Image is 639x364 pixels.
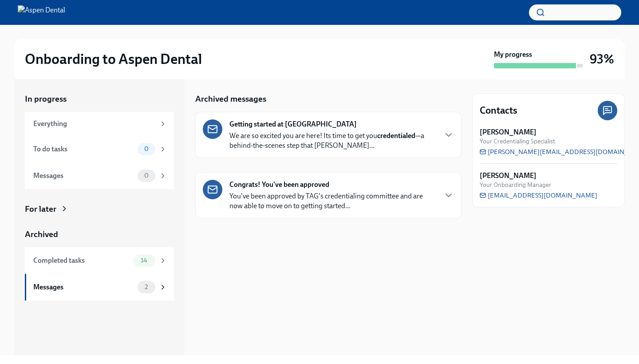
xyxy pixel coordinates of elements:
[480,181,551,189] span: Your Onboarding Manager
[377,131,415,140] strong: credentialed
[25,247,174,274] a: Completed tasks14
[25,203,56,215] div: For later
[480,137,555,146] span: Your Credentialing Specialist
[590,51,614,67] h3: 93%
[494,50,532,59] strong: My progress
[33,171,134,181] div: Messages
[480,127,536,137] strong: [PERSON_NAME]
[25,136,174,162] a: To do tasks0
[25,274,174,301] a: Messages2
[229,191,436,211] p: You've been approved by TAG's credentialing committee and are now able to move on to getting star...
[25,50,202,68] h2: Onboarding to Aspen Dental
[25,93,174,105] a: In progress
[33,119,155,129] div: Everything
[229,180,329,190] strong: Congrats! You've been approved
[25,229,174,240] a: Archived
[480,171,536,181] strong: [PERSON_NAME]
[33,144,134,154] div: To do tasks
[480,104,517,117] h4: Contacts
[229,119,357,129] strong: Getting started at [GEOGRAPHIC_DATA]
[135,257,153,264] span: 14
[229,131,436,150] p: We are so excited you are here! Its time to get you —a behind-the-scenes step that [PERSON_NAME]...
[139,284,153,290] span: 2
[139,146,154,152] span: 0
[139,172,154,179] span: 0
[25,112,174,136] a: Everything
[25,162,174,189] a: Messages0
[33,256,130,265] div: Completed tasks
[25,203,174,215] a: For later
[18,5,65,20] img: Aspen Dental
[480,191,597,200] a: [EMAIL_ADDRESS][DOMAIN_NAME]
[33,282,134,292] div: Messages
[195,93,266,105] h5: Archived messages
